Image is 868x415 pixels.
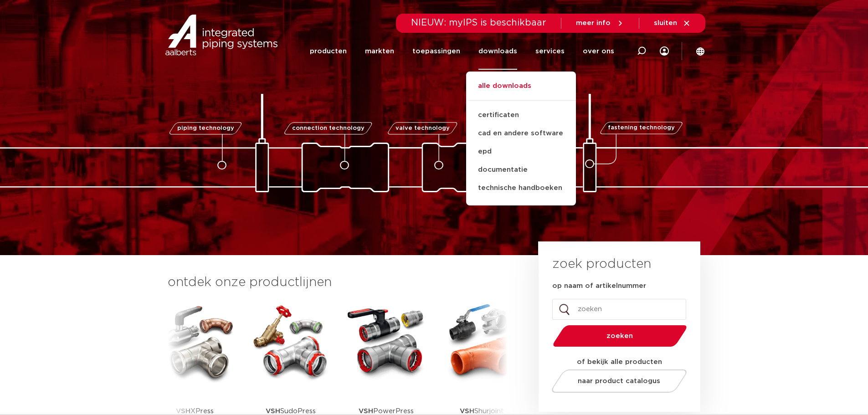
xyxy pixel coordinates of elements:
a: toepassingen [412,33,460,70]
a: alle downloads [466,81,576,101]
span: piping technology [177,125,234,131]
a: producten [310,33,347,70]
a: downloads [478,33,517,70]
strong: VSH [460,408,474,415]
a: markten [365,33,394,70]
a: over ons [583,33,614,70]
span: naar product catalogus [578,378,660,384]
a: technische handboeken [466,179,576,197]
input: zoeken [552,299,686,320]
span: sluiten [654,20,677,26]
a: sluiten [654,19,691,27]
a: services [535,33,565,70]
a: epd [466,143,576,161]
h3: zoek producten [552,255,651,273]
a: documentatie [466,161,576,179]
a: meer info [576,19,624,27]
strong: VSH [176,408,190,415]
strong: VSH [359,408,373,415]
span: valve technology [395,125,450,131]
label: op naam of artikelnummer [552,282,646,291]
span: NIEUW: myIPS is beschikbaar [411,18,546,27]
a: cad en andere software [466,124,576,143]
span: zoeken [576,333,663,339]
nav: Menu [310,33,614,70]
strong: VSH [266,408,280,415]
div: my IPS [660,33,669,70]
a: certificaten [466,106,576,124]
button: zoeken [549,324,690,348]
span: meer info [576,20,611,26]
h3: ontdek onze productlijnen [168,273,508,292]
span: fastening technology [608,125,675,131]
strong: of bekijk alle producten [577,359,662,365]
span: connection technology [292,125,364,131]
a: naar product catalogus [549,369,689,393]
